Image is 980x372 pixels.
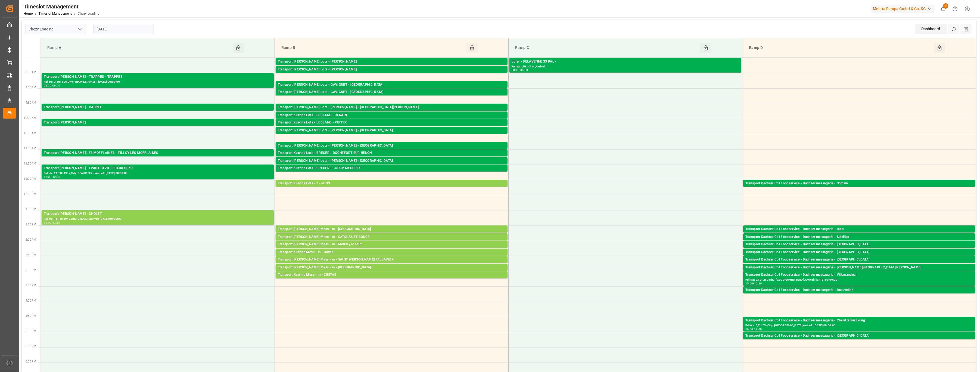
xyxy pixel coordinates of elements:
div: Transport Dachser Cof Foodservice - Dachser messagerie - Villemandeur [745,272,973,278]
span: 11:00 AM [24,147,36,150]
div: Pallets: 15,TU: 1042,City: CHOLET,Arrival: [DATE] 00:00:00 [44,217,272,221]
span: 6:00 PM [26,360,36,363]
div: - [52,176,52,178]
div: other - DELAVENNE 33 PAL - [512,59,739,64]
div: Transport [PERSON_NAME] Lots - GAVIGNET - [GEOGRAPHIC_DATA] [278,89,505,95]
div: Pallets: 24,TU: 1932,City: EPAUX BEZU,Arrival: [DATE] 00:00:00 [44,171,272,176]
span: 2:00 PM [26,238,36,241]
div: Transport [PERSON_NAME] Mess - m - [GEOGRAPHIC_DATA] [278,227,505,232]
div: Pallets: ,TU: 40,City: [GEOGRAPHIC_DATA],Arrival: [DATE] 00:00:00 [278,247,505,252]
div: Transport Dachser Cof Foodservice - Dachser messagerie - [GEOGRAPHIC_DATA] [745,257,973,262]
div: Pallets: 2,TU: 7,City: [GEOGRAPHIC_DATA],Arrival: [DATE] 00:00:00 [745,262,973,267]
span: 5 [943,3,948,9]
input: Type to search/select [26,24,86,34]
div: 09:00 [52,84,60,87]
div: Transport Kuehne Lots - BREGER - ROCHEFORT SUR NENON [278,150,505,156]
div: Transport [PERSON_NAME] Lots - GAVIGNET - [GEOGRAPHIC_DATA] [278,82,505,88]
div: Pallets: 2,TU: 28,City: [GEOGRAPHIC_DATA],Arrival: [DATE] 00:00:00 [745,293,973,297]
div: Pallets: 5,TU: 76,City: [GEOGRAPHIC_DATA],Arrival: [DATE] 00:00:00 [745,323,973,328]
span: 2:30 PM [26,253,36,256]
div: Pallets: 4,TU: ,City: TILLOY LES MOFFLAINES,Arrival: [DATE] 00:00:00 [44,156,272,160]
div: - [52,84,52,87]
div: Pallets: 7,TU: 456,City: [GEOGRAPHIC_DATA],Arrival: [DATE] 00:00:00 [278,95,505,100]
div: Transport Dachser Cof Foodservice - Dachser messagerie - Somain [745,181,973,186]
span: 9:30 AM [26,101,36,104]
div: Transport [PERSON_NAME] Mess - m - Moussy le neuf [278,242,505,247]
div: Transport [PERSON_NAME] [44,120,272,125]
div: 08:30 [520,69,528,71]
div: Pallets: 2,TU: ,City: [GEOGRAPHIC_DATA][PERSON_NAME],Arrival: [DATE] 00:00:00 [278,110,505,115]
span: 3:00 PM [26,269,36,272]
div: Pallets: 2,TU: 513,City: [GEOGRAPHIC_DATA],Arrival: [DATE] 00:00:00 [278,148,505,153]
div: Pallets: 22,TU: 534,City: CARQUEFOU,Arrival: [DATE] 00:00:00 [278,64,505,69]
div: Pallets: ,TU: 38,City: CESTAS,Arrival: [DATE] 00:00:00 [278,278,505,282]
div: - [753,282,754,285]
div: Pallets: 1,TU: 25,City: [GEOGRAPHIC_DATA][PERSON_NAME],Arrival: [DATE] 00:00:00 [745,270,973,275]
div: Transport Kuehne Lots - LEBLANC - DENAIN [278,113,505,118]
div: Transport [PERSON_NAME] Lots - [PERSON_NAME] [278,67,505,72]
div: Transport Kuehne Mess - m - CESTAS [278,272,505,278]
div: - [753,328,754,330]
div: Transport [PERSON_NAME] Mess - m - SAINT [PERSON_NAME] FALLAVIER [278,257,505,262]
div: Pallets: ,TU: 191,City: CAUREL,Arrival: [DATE] 00:00:00 [44,110,272,115]
div: Pallets: 1,TU: 66,City: [GEOGRAPHIC_DATA],Arrival: [DATE] 00:00:00 [745,247,973,252]
div: - [52,221,52,224]
div: Pallets: 16,TU: 28,City: MIOS,Arrival: [DATE] 00:00:00 [278,186,505,191]
div: Pallets: 2,TU: 250,City: [GEOGRAPHIC_DATA],Arrival: [DATE] 00:00:00 [745,278,973,282]
div: 15:00 [745,282,753,285]
span: 5:00 PM [26,330,36,333]
div: 13:00 [44,221,52,224]
div: Transport Dachser Cof Foodservice - Dachser messagerie - [GEOGRAPHIC_DATA] [745,333,973,339]
span: 9:00 AM [26,86,36,89]
div: Transport [PERSON_NAME] Lots - [PERSON_NAME] - [GEOGRAPHIC_DATA] [278,128,505,133]
div: Transport [PERSON_NAME] LES MOFFLAINES - TILLOY LES MOFFLAINES [44,150,272,156]
div: Pallets: ,TU: 381,City: RUFFEC,Arrival: [DATE] 00:00:00 [278,125,505,130]
div: Transport [PERSON_NAME] - EPAUX BEZU - EPAUX BEZU [44,166,272,171]
button: open menu [76,25,84,33]
div: Pallets: 2,TU: 66,City: [GEOGRAPHIC_DATA],Arrival: [DATE] 00:00:00 [745,186,973,191]
div: Pallets: ,TU: 26,City: [GEOGRAPHIC_DATA],Arrival: [DATE] 00:00:00 [278,255,505,260]
div: Transport [PERSON_NAME] Lots - [PERSON_NAME] - [GEOGRAPHIC_DATA] [278,158,505,164]
div: Pallets: ,TU: 10,City: SATOLAS ET BONCE,Arrival: [DATE] 00:00:00 [278,240,505,244]
div: Pallets: 3,TU: 106,City: TRAPPES,Arrival: [DATE] 00:00:00 [44,80,272,84]
div: 11:30 [44,176,52,178]
div: 08:00 [512,69,519,71]
div: Transport [PERSON_NAME] Lots - [PERSON_NAME] [278,59,505,64]
div: Pallets: 1,TU: ,City: [GEOGRAPHIC_DATA],Arrival: [DATE] 00:00:00 [278,270,505,275]
div: Transport [PERSON_NAME] Lots - [PERSON_NAME] - [GEOGRAPHIC_DATA] [278,143,505,148]
div: Transport [PERSON_NAME] Lots - [PERSON_NAME] - [GEOGRAPHIC_DATA][PERSON_NAME] [278,105,505,110]
div: 17:00 [754,328,762,330]
button: Help Center [949,3,961,15]
div: 08:30 [44,84,52,87]
div: Transport [PERSON_NAME] - CHOLET [44,211,272,217]
div: Transport Dachser Cof Foodservice - Dachser messagerie - Beauvallon [745,287,973,293]
button: Melitta Europa GmbH & Co. KG [871,4,937,14]
div: Pallets: ,TU: 96,City: [GEOGRAPHIC_DATA],Arrival: [DATE] 00:00:00 [745,255,973,260]
div: Pallets: 2,TU: ,City: [GEOGRAPHIC_DATA],Arrival: [DATE] 00:00:00 [278,164,505,168]
div: Melitta Europa GmbH & Co. KG [871,5,935,13]
div: Transport Dachser Cof Foodservice - Dachser messagerie - [GEOGRAPHIC_DATA] [745,242,973,247]
div: Transport Dachser Cof Foodservice - Dachser messagerie - Saleilles [745,234,973,240]
div: Transport Kuehne Lots - BREGER - ~COLMAR CEDEX [278,166,505,171]
div: Transport Kuehne Mess - m - Boves [278,250,505,255]
span: 5:30 PM [26,345,36,348]
span: 4:00 PM [26,299,36,302]
div: Timeslot Management [24,2,99,11]
a: Timeslot Management [39,12,72,15]
span: 10:30 AM [24,132,36,135]
div: Pallets: 6,TU: 365,City: ROCHEFORT SUR NENON,Arrival: [DATE] 00:00:00 [278,156,505,160]
span: 10:00 AM [24,116,36,119]
div: Pallets: ,TU: ,City: ,Arrival: [512,64,739,69]
div: Pallets: ,TU: 116,City: [GEOGRAPHIC_DATA],Arrival: [DATE] 00:00:00 [44,125,272,130]
div: Pallets: 1,TU: 16,City: [GEOGRAPHIC_DATA][PERSON_NAME],Arrival: [DATE] 00:00:00 [278,262,505,267]
div: Pallets: 8,TU: 1416,City: [GEOGRAPHIC_DATA],Arrival: [DATE] 00:00:00 [278,88,505,92]
div: Pallets: ,TU: 7,City: [GEOGRAPHIC_DATA],Arrival: [DATE] 00:00:00 [278,232,505,237]
div: Pallets: 6,TU: 374,City: ~COLMAR CEDEX,Arrival: [DATE] 00:00:00 [278,171,505,176]
span: 3:30 PM [26,284,36,287]
div: Ramp D [747,43,934,53]
div: Transport [PERSON_NAME] Mess - m - [GEOGRAPHIC_DATA] [278,265,505,270]
div: 16:30 [745,328,753,330]
span: 12:30 PM [24,193,36,196]
div: 13:30 [52,221,60,224]
div: Pallets: ,TU: 44,City: [GEOGRAPHIC_DATA],Arrival: [DATE] 00:00:00 [745,339,973,343]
